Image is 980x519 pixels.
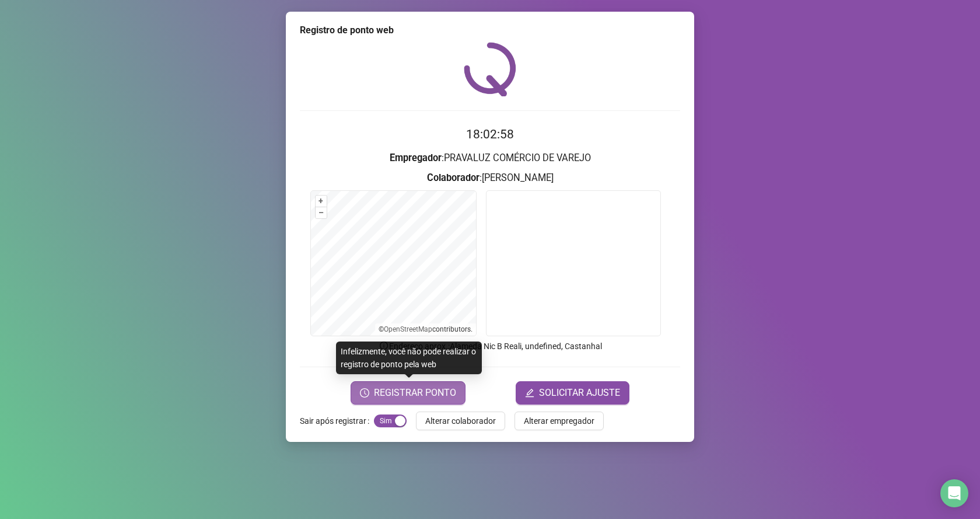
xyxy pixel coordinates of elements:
[300,23,680,37] div: Registro de ponto web
[300,412,374,430] label: Sair após registrar
[539,386,620,400] span: SOLICITAR AJUSTE
[300,170,680,186] h3: : [PERSON_NAME]
[316,207,327,218] button: –
[336,342,482,374] div: Infelizmente, você não pode realizar o registro de ponto pela web
[524,414,594,427] span: Alterar empregador
[379,340,389,351] span: info-circle
[379,325,473,333] li: © contributors.
[351,381,466,405] button: REGISTRAR PONTO
[300,151,680,166] h3: : PRAVALUZ COMÉRCIO DE VAREJO
[464,42,516,96] img: QRPoint
[940,479,968,507] div: Open Intercom Messenger
[390,152,442,163] strong: Empregador
[360,388,369,398] span: clock-circle
[316,196,327,207] button: +
[300,340,680,353] p: Endereço aprox. : Alameda Nic B Reali, undefined, Castanhal
[427,172,480,183] strong: Colaborador
[416,412,505,430] button: Alterar colaborador
[525,388,534,398] span: edit
[466,127,514,141] time: 18:02:58
[425,414,496,427] span: Alterar colaborador
[516,381,629,405] button: editSOLICITAR AJUSTE
[384,325,432,333] a: OpenStreetMap
[514,412,604,430] button: Alterar empregador
[374,386,456,400] span: REGISTRAR PONTO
